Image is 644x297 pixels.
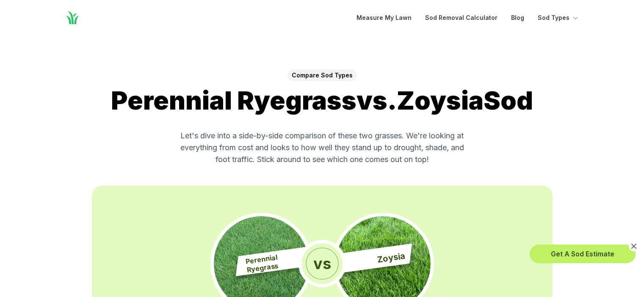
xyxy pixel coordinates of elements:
[511,13,524,23] a: Blog
[287,69,357,81] span: Compare Sod Types
[530,245,636,263] button: Get A Sod Estimate
[306,247,339,280] span: vs
[180,130,464,165] p: Let's dive into a side-by-side comparison of these two grasses. We're looking at everything from ...
[538,13,580,23] button: Sod Types
[357,13,412,23] a: Measure My Lawn
[425,13,498,23] a: Sod Removal Calculator
[111,85,533,115] span: Perennial Ryegrass vs. Zoysia Sod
